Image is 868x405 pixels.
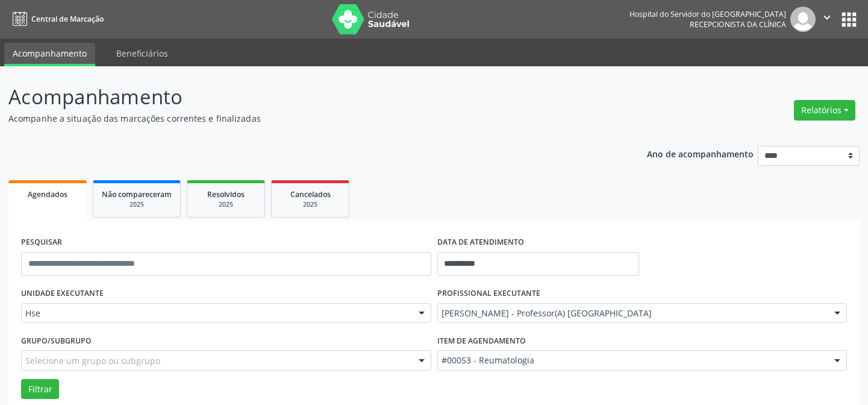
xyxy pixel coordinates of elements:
[437,284,540,303] label: PROFISSIONAL EXECUTANTE
[790,7,816,32] img: img
[21,331,92,350] label: Grupo/Subgrupo
[25,354,160,367] span: Selecione um grupo ou subgrupo
[4,43,95,66] a: Acompanhamento
[280,200,340,209] div: 2025
[108,43,176,64] a: Beneficiários
[690,19,786,30] span: Recepcionista da clínica
[629,9,786,19] div: Hospital do Servidor do [GEOGRAPHIC_DATA]
[8,82,604,112] p: Acompanhamento
[102,200,172,209] div: 2025
[207,189,245,199] span: Resolvidos
[794,100,855,121] button: Relatórios
[442,307,823,319] span: [PERSON_NAME] - Professor(A) [GEOGRAPHIC_DATA]
[838,9,860,30] button: apps
[21,379,59,400] button: Filtrar
[820,11,834,24] i: 
[290,189,331,199] span: Cancelados
[21,284,104,303] label: UNIDADE EXECUTANTE
[647,146,754,161] p: Ano de acompanhamento
[8,9,104,29] a: Central de Marcação
[196,200,256,209] div: 2025
[28,189,67,199] span: Agendados
[816,7,838,32] button: 
[437,331,526,350] label: Item de agendamento
[437,233,524,252] label: DATA DE ATENDIMENTO
[21,233,62,252] label: PESQUISAR
[8,112,604,125] p: Acompanhe a situação das marcações correntes e finalizadas
[31,14,104,24] span: Central de Marcação
[442,354,823,366] span: #00053 - Reumatologia
[25,307,407,319] span: Hse
[102,189,172,199] span: Não compareceram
